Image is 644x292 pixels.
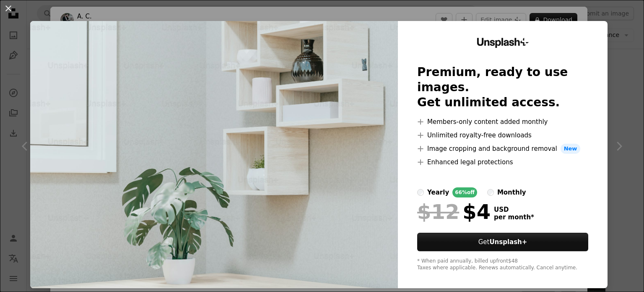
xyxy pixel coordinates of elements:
div: 66% off [452,187,477,197]
span: $12 [417,201,459,223]
div: monthly [497,187,526,197]
input: monthly [487,189,494,196]
div: * When paid annually, billed upfront $48 Taxes where applicable. Renews automatically. Cancel any... [417,258,588,271]
span: per month * [494,213,534,221]
strong: Unsplash+ [489,238,527,246]
div: $4 [417,201,491,223]
li: Members-only content added monthly [417,117,588,127]
div: yearly [427,187,449,197]
h2: Premium, ready to use images. Get unlimited access. [417,65,588,110]
button: GetUnsplash+ [417,233,588,251]
span: USD [494,206,534,213]
span: New [561,144,581,154]
li: Enhanced legal protections [417,157,588,167]
li: Unlimited royalty-free downloads [417,130,588,140]
input: yearly66%off [417,189,424,196]
li: Image cropping and background removal [417,144,588,154]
